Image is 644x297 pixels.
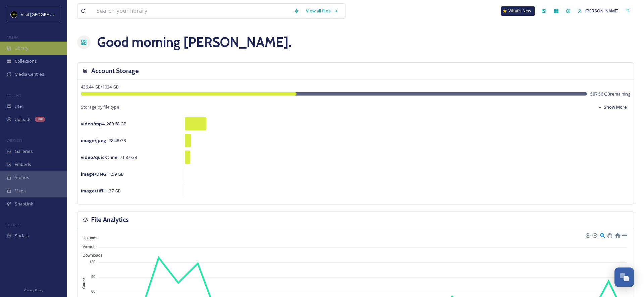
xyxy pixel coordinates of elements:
span: Downloads [77,253,102,258]
span: 1.37 GB [81,188,121,194]
div: Zoom Out [592,233,597,237]
h1: Good morning [PERSON_NAME] . [97,32,291,52]
span: 1.59 GB [81,171,124,177]
span: Galleries [15,148,33,155]
span: Privacy Policy [24,288,43,292]
a: [PERSON_NAME] [574,4,622,17]
span: Storage by file type [81,104,119,110]
span: Visit [GEOGRAPHIC_DATA] [21,11,73,17]
span: SOCIALS [7,222,20,227]
strong: image/jpeg : [81,137,108,143]
span: 78.48 GB [81,137,126,143]
span: SnapLink [15,201,33,207]
span: [PERSON_NAME] [585,8,619,14]
tspan: 60 [91,289,95,293]
strong: image/DNG : [81,171,108,177]
span: Uploads [77,236,97,240]
span: 587.56 GB remaining [590,91,630,97]
button: Show More [595,101,630,114]
a: Privacy Policy [24,286,43,294]
a: What's New [501,6,535,16]
span: UGC [15,103,24,110]
a: View all files [303,4,342,17]
img: VISIT%20DETROIT%20LOGO%20-%20BLACK%20BACKGROUND.png [11,11,17,18]
strong: image/tiff : [81,188,105,194]
span: Uploads [15,116,32,123]
div: Menu [621,232,627,238]
span: Collections [15,58,37,64]
text: Count [82,278,86,289]
span: Embeds [15,161,31,168]
span: Library [15,45,28,51]
span: Socials [15,233,29,239]
div: 380 [35,117,45,122]
input: Search your library [93,4,290,18]
div: Panning [607,233,611,237]
strong: video/quicktime : [81,154,119,160]
span: COLLECT [7,93,21,98]
span: MEDIA [7,35,18,40]
span: WIDGETS [7,138,22,143]
span: Media Centres [15,71,44,77]
span: Stories [15,174,29,181]
tspan: 150 [89,245,95,249]
div: Zoom In [585,233,590,237]
div: Selection Zoom [599,232,605,238]
span: 436.44 GB / 1024 GB [81,84,119,90]
h3: File Analytics [91,215,129,225]
span: 71.87 GB [81,154,137,160]
button: Open Chat [614,268,634,287]
span: Maps [15,188,26,194]
span: 280.68 GB [81,121,126,127]
h3: Account Storage [91,66,139,76]
tspan: 120 [89,260,95,264]
tspan: 90 [91,275,95,279]
span: Views [77,244,93,249]
div: Reset Zoom [614,232,620,238]
strong: video/mp4 : [81,121,106,127]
